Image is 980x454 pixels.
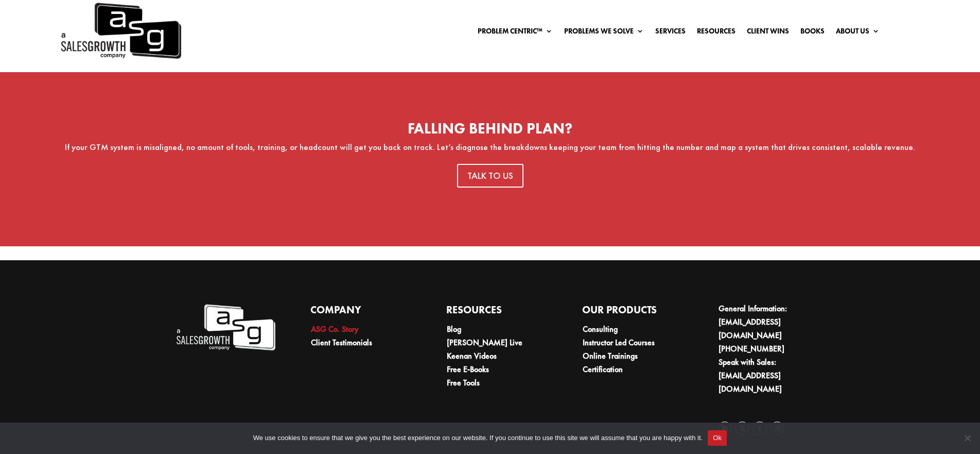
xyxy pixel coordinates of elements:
h4: Resources [446,302,547,323]
span: No [962,433,972,443]
h2: Falling Behind Plan? [31,121,949,141]
button: Ok [708,430,727,446]
a: Instructor Led Courses [583,337,655,348]
span: We use cookies to ensure that we give you the best experience on our website. If you continue to ... [253,433,703,443]
a: Free E-Books [447,364,489,375]
a: Problem Centric™ [478,27,553,39]
p: If your GTM system is misaligned, no amount of tools, training, or headcount will get you back on... [31,141,949,154]
h4: Our Products [582,302,682,323]
a: Books [800,27,825,39]
a: Resources [697,27,736,39]
a: Follow on Instagram [771,422,784,435]
a: Consulting [583,324,618,334]
a: Follow on X [736,422,749,435]
a: Talk to Us [457,164,523,187]
a: Blog [447,324,461,334]
a: Client Wins [747,27,789,39]
h4: Company [310,302,411,323]
a: [EMAIL_ADDRESS][DOMAIN_NAME] [719,370,782,394]
a: [PERSON_NAME] Live [447,337,522,348]
img: A Sales Growth Company [175,302,275,353]
a: Problems We Solve [564,27,644,39]
a: Client Testimonials [311,337,372,348]
a: [PHONE_NUMBER] [719,343,784,354]
a: Services [655,27,686,39]
a: About Us [836,27,880,39]
a: Keenan Videos [447,350,497,361]
a: Follow on Facebook [753,422,766,435]
li: Speak with Sales: [719,356,818,396]
a: [EMAIL_ADDRESS][DOMAIN_NAME] [719,316,782,341]
a: Online Trainings [583,350,638,361]
a: Certification [583,364,623,375]
a: ASG Co. Story [311,324,359,334]
a: Free Tools [447,377,480,388]
li: General Information: [719,302,818,342]
a: Follow on LinkedIn [718,422,731,435]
